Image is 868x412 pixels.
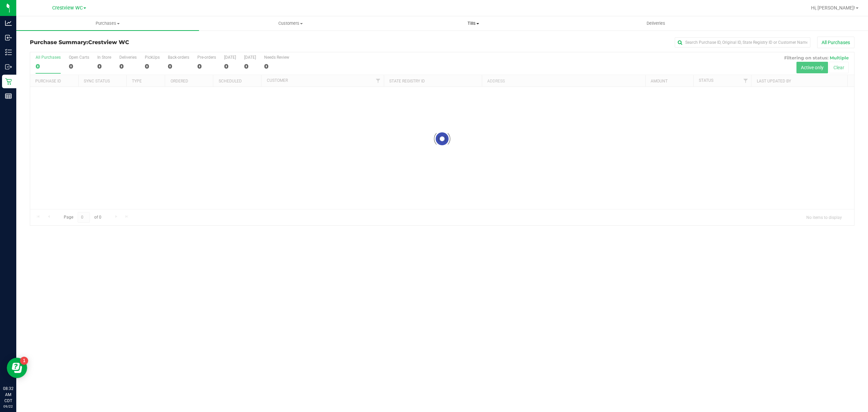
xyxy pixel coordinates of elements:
p: 09/22 [3,404,13,409]
inline-svg: Inventory [5,49,12,56]
inline-svg: Retail [5,78,12,85]
input: Search Purchase ID, Original ID, State Registry ID or Customer Name... [675,37,810,48]
span: Hi, [PERSON_NAME]! [811,5,855,11]
span: Crestview WC [52,5,83,11]
inline-svg: Inbound [5,34,12,41]
span: Purchases [16,20,199,26]
inline-svg: Analytics [5,20,12,26]
a: Customers [199,16,382,31]
inline-svg: Outbound [5,63,12,70]
a: Tills [382,16,565,31]
button: All Purchases [817,37,854,48]
iframe: Resource center unread badge [20,357,28,365]
span: Crestview WC [88,39,129,45]
iframe: Resource center [7,358,27,378]
p: 08:32 AM CDT [3,386,13,404]
h3: Purchase Summary: [30,39,305,45]
a: Deliveries [565,16,747,31]
a: Purchases [16,16,199,31]
inline-svg: Reports [5,93,12,99]
span: Customers [199,20,381,26]
span: Deliveries [637,20,674,26]
span: Tills [382,20,564,26]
